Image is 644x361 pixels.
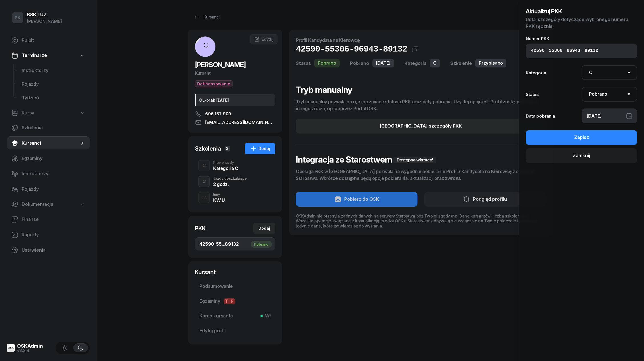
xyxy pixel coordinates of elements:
[296,154,546,165] h1: Integracja ze Starostwem
[251,241,272,248] div: Pobrano
[199,241,271,248] span: 42590-55...89132
[195,80,233,87] button: Dofinansowanie
[296,168,546,182] p: Obsługa PKK w [GEOGRAPHIC_DATA] pozwala na wygodnie pobieranie Profilu Kandydata na Kierowcę z sy...
[195,237,275,251] a: 42590-55...89132Pobrano
[195,110,275,117] a: 696 157 900
[296,214,546,228] p: OSKAdmin nie przesyła żadnych danych na serwery Starostwa bez Twojej zgody (np. Dane kursantów, l...
[22,170,85,178] span: Instruktorzy
[27,12,62,17] div: BSK LUZ
[404,60,427,67] div: Kategoria
[199,298,271,305] span: Egzaminy
[22,94,85,102] span: Tydzień
[213,177,247,180] div: Jazdy doszkalające
[263,312,271,320] span: Wł
[195,224,206,232] div: PKK
[7,198,90,211] a: Dokumentacja
[526,16,637,30] p: Ustal szczegóły dotyczące wybranego numeru PKK ręcznie.
[7,182,90,196] a: Pojazdy
[245,143,275,154] button: Dodaj
[22,37,85,44] span: Pulpit
[262,37,274,42] span: Edytuj
[22,247,85,254] span: Ustawienia
[195,294,275,308] a: EgzaminyTP
[7,34,90,47] a: Pulpit
[213,198,225,202] div: KW U
[199,283,271,290] span: Podsumowanie
[22,186,85,193] span: Pojazdy
[195,190,275,206] button: KWInnyKW U
[213,193,225,196] div: Inny
[22,140,80,147] span: Kursanci
[7,106,90,120] a: Kursy
[17,348,43,352] div: v3.2.4
[205,110,231,117] span: 696 157 900
[22,155,85,162] span: Egzaminy
[380,122,462,130] div: [GEOGRAPHIC_DATA] szczegóły PKK
[199,327,271,335] span: Edytuj profil
[350,60,369,67] div: Pobrano
[475,59,506,67] div: Przypisano
[22,231,85,239] span: Raporty
[7,49,90,62] a: Terminarze
[258,225,270,232] div: Dodaj
[195,145,221,153] div: Szkolenia
[195,94,275,106] div: OL-brak [DATE]
[22,52,47,59] span: Terminarze
[213,161,238,164] div: Prawo jazdy
[15,15,21,20] span: PK
[549,47,563,55] input: 00000
[22,109,34,117] span: Kursy
[225,146,230,151] span: 3
[296,44,407,54] h1: 42590-55306-96943-89132
[200,161,208,171] div: C
[296,98,546,112] p: Tryb manualny pozwala na ręczną zmianę statusu PKK oraz daty pobrania. Użyj tej opcji jeśli Profi...
[376,60,391,67] span: [DATE]
[296,119,546,134] button: [GEOGRAPHIC_DATA] szczegóły PKK
[22,216,85,223] span: Finanse
[199,312,271,320] span: Konto kursanta
[296,85,546,95] h1: Tryb manualny
[195,158,275,174] button: CPrawo jazdyKategoria C
[195,309,275,323] a: Konto kursantaWł
[22,201,53,208] span: Dokumentacja
[195,61,246,69] span: [PERSON_NAME]
[195,268,275,276] div: Kursant
[22,67,85,74] span: Instruktorzy
[188,11,225,23] a: Kursanci
[195,280,275,293] a: Podsumowanie
[7,152,90,165] a: Egzaminy
[198,160,210,171] button: C
[195,324,275,338] a: Edytuj profil
[213,182,247,186] div: 2 godz.
[205,119,275,126] span: [EMAIL_ADDRESS][DOMAIN_NAME]
[200,177,208,186] div: C
[296,36,546,44] h4: Profil Kandydata na Kierowcę
[17,77,90,91] a: Pojazdy
[250,145,270,152] div: Dodaj
[7,213,90,226] a: Finanse
[531,47,545,55] input: 00000
[22,81,85,88] span: Pojazdy
[450,60,472,67] div: Szkolenie
[296,60,311,67] div: Status
[7,344,15,352] img: logo-xs@2x.png
[229,298,235,304] span: P
[224,298,229,304] span: T
[393,157,436,163] div: Dostępne wkrótce!
[7,121,90,135] a: Szkolenia
[198,194,210,201] div: KW
[193,14,219,20] div: Kursanci
[195,174,275,190] button: CJazdy doszkalające2 godz.
[22,124,85,132] span: Szkolenia
[17,64,90,77] a: Instruktorzy
[198,192,210,203] button: KW
[27,18,62,25] div: [PERSON_NAME]
[17,91,90,105] a: Tydzień
[213,166,238,171] div: Kategoria C
[526,7,637,16] h3: Aktualizuj PKK
[250,34,278,44] a: Edytuj
[7,167,90,181] a: Instruktorzy
[195,119,275,126] a: [EMAIL_ADDRESS][DOMAIN_NAME]
[7,228,90,242] a: Raporty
